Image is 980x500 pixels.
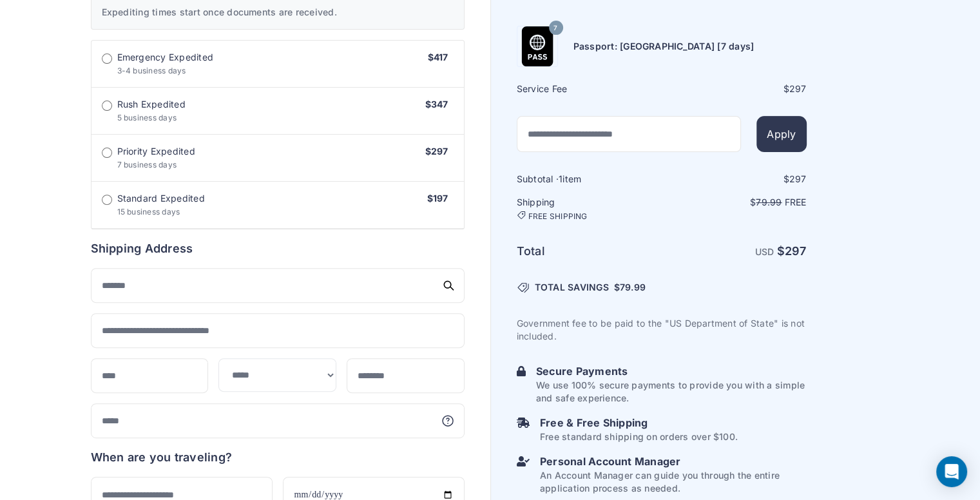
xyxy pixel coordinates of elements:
span: Free [785,197,807,207]
span: 297 [789,83,807,94]
p: $ [663,196,807,209]
span: $197 [427,193,448,204]
h6: Secure Payments [536,363,807,379]
span: $297 [425,146,448,157]
h6: Subtotal · item [517,173,660,186]
p: Government fee to be paid to the "US Department of State" is not included. [517,317,807,343]
span: 15 business days [117,207,180,216]
span: Emergency Expedited [117,51,214,64]
h6: When are you traveling? [91,448,233,466]
span: 7 [553,19,557,36]
span: TOTAL SAVINGS [535,281,609,294]
svg: More information [441,414,454,427]
p: An Account Manager can guide you through the entire application process as needed. [540,469,807,495]
span: 7 business days [117,160,177,169]
div: $ [663,82,807,95]
span: 297 [785,244,807,258]
span: USD [755,246,774,257]
h6: Service Fee [517,82,660,95]
h6: Total [517,242,660,260]
span: 79.99 [620,282,646,293]
strong: $ [777,244,807,258]
span: $347 [425,99,448,110]
p: We use 100% secure payments to provide you with a simple and safe experience. [536,379,807,405]
span: 1 [559,173,562,184]
span: Priority Expedited [117,145,195,158]
h6: Personal Account Manager [540,454,807,469]
h6: Shipping Address [91,240,465,258]
span: Rush Expedited [117,98,186,111]
span: Standard Expedited [117,192,205,205]
h6: Passport: [GEOGRAPHIC_DATA] [7 days] [573,40,754,53]
p: Free standard shipping on orders over $100. [540,430,738,443]
span: FREE SHIPPING [528,211,588,222]
span: 79.99 [756,197,782,207]
span: $ [614,281,646,294]
span: $417 [428,52,448,63]
span: 297 [789,173,807,184]
div: $ [663,173,807,186]
span: 5 business days [117,113,177,122]
img: Product Name [517,26,557,66]
div: Open Intercom Messenger [936,456,967,487]
h6: Free & Free Shipping [540,415,738,430]
h6: Shipping [517,196,660,222]
button: Apply [756,116,806,152]
span: 3-4 business days [117,66,186,75]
